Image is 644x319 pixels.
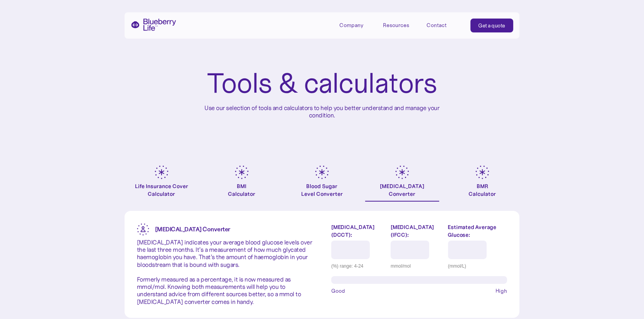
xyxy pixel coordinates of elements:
[301,182,343,198] div: Blood Sugar Level Converter
[155,225,230,233] strong: [MEDICAL_DATA] Converter
[205,165,279,202] a: BMICalculator
[391,262,442,270] div: mmol/mol
[383,22,410,29] div: Resources
[331,223,385,239] label: [MEDICAL_DATA] (DCCT):
[496,287,507,295] span: High
[383,19,418,31] div: Resources
[125,165,199,202] a: Life Insurance Cover Calculator
[340,22,364,29] div: Company
[199,104,445,119] p: Use our selection of tools and calculators to help you better understand and manage your condition.
[137,239,313,305] p: [MEDICAL_DATA] indicates your average blood glucose levels over the last three months. It’s a mea...
[125,182,199,198] div: Life Insurance Cover Calculator
[228,182,256,198] div: BMI Calculator
[445,165,519,202] a: BMRCalculator
[469,182,496,198] div: BMR Calculator
[331,287,345,295] span: Good
[448,262,507,270] div: (mmol/L)
[479,22,506,29] div: Get a quote
[207,69,437,98] h1: Tools & calculators
[427,22,447,29] div: Contact
[285,165,359,202] a: Blood SugarLevel Converter
[131,19,176,31] a: home
[448,223,507,239] label: Estimated Average Glucose:
[340,19,374,31] div: Company
[331,262,385,270] div: (%) range: 4-24
[470,19,514,32] a: Get a quote
[380,182,425,198] div: [MEDICAL_DATA] Converter
[391,223,442,239] label: [MEDICAL_DATA] (IFCC):
[427,19,462,31] a: Contact
[365,165,439,202] a: [MEDICAL_DATA]Converter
